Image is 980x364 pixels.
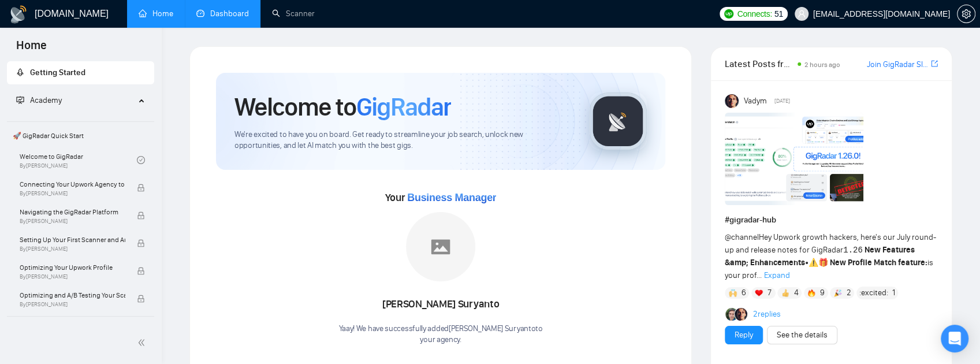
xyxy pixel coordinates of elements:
img: Alex B [725,308,738,321]
span: lock [137,239,145,247]
span: Connects: [737,8,772,20]
span: Optimizing Your Upwork Profile [20,262,125,273]
span: lock [137,267,145,275]
img: logo [9,5,28,24]
img: 🔥 [807,289,815,297]
span: By [PERSON_NAME] [20,190,125,197]
li: Getting Started [7,61,154,84]
span: By [PERSON_NAME] [20,246,125,252]
code: 1.26 [843,246,863,255]
span: 2 hours ago [804,61,840,69]
span: By [PERSON_NAME] [20,218,125,225]
img: Vadym [725,94,739,108]
span: GigRadar [356,91,451,122]
a: export [931,58,938,69]
a: Welcome to GigRadarBy[PERSON_NAME] [20,147,137,173]
img: gigradar-logo.png [589,92,647,150]
span: rocket [16,68,24,76]
span: Business Manager [407,192,496,203]
a: Reply [735,329,753,341]
a: setting [957,9,975,18]
img: 🙌 [729,289,737,297]
span: 1 [892,287,895,299]
img: placeholder.png [406,212,475,281]
span: 👑 Agency Success with GigRadar [8,319,153,342]
span: 9 [820,287,825,299]
span: [DATE] [774,96,790,106]
a: searchScanner [272,9,315,18]
button: Reply [725,326,763,344]
span: 4 [793,287,798,299]
span: Connecting Your Upwork Agency to GigRadar [20,179,125,190]
a: dashboardDashboard [196,9,249,18]
span: By [PERSON_NAME] [20,273,125,280]
span: Your [385,191,497,204]
span: lock [137,211,145,220]
span: Navigating the GigRadar Platform [20,206,125,218]
img: 👍 [781,289,789,297]
strong: New Profile Match feature: [830,258,927,268]
span: Vadym [744,95,767,107]
span: Optimizing and A/B Testing Your Scanner for Better Results [20,289,125,301]
button: setting [957,5,975,23]
span: lock [137,295,145,303]
span: By [PERSON_NAME] [20,301,125,308]
h1: # gigradar-hub [725,214,938,226]
img: ❤️ [755,289,763,297]
span: Academy [16,95,62,105]
span: Latest Posts from the GigRadar Community [725,57,794,71]
span: @channel [725,232,759,242]
span: Getting Started [30,68,85,77]
span: 🎁 [818,258,828,268]
span: export [931,59,938,68]
a: homeHome [139,9,173,18]
span: Home [7,37,56,61]
span: 6 [741,287,746,299]
span: fund-projection-screen [16,96,24,104]
a: See the details [777,329,828,341]
img: F09AC4U7ATU-image.png [725,113,863,205]
span: ⚠️ [808,258,818,268]
p: your agency . [338,335,542,346]
span: Setting Up Your First Scanner and Auto-Bidder [20,234,125,246]
span: Academy [30,95,62,105]
span: Expand [764,270,790,280]
img: 🎉 [834,289,842,297]
span: 51 [774,8,783,20]
h1: Welcome to [234,91,451,122]
img: upwork-logo.png [724,9,733,18]
span: user [798,10,806,18]
span: check-circle [137,156,145,164]
span: 2 [846,287,851,299]
span: 🚀 GigRadar Quick Start [8,124,153,147]
a: Join GigRadar Slack Community [867,58,929,71]
div: Yaay! We have successfully added [PERSON_NAME] Suryanto to [338,324,542,346]
div: [PERSON_NAME] Suryanto [338,295,542,314]
div: Open Intercom Messenger [941,325,968,352]
span: We're excited to have you on board. Get ready to streamline your job search, unlock new opportuni... [234,129,571,151]
span: double-left [137,337,149,348]
button: See the details [767,326,837,344]
span: 7 [767,287,772,299]
span: setting [957,9,975,18]
a: 2replies [753,309,781,320]
span: lock [137,184,145,192]
span: :excited: [859,287,888,299]
span: Hey Upwork growth hackers, here's our July round-up and release notes for GigRadar • is your prof... [725,232,936,280]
